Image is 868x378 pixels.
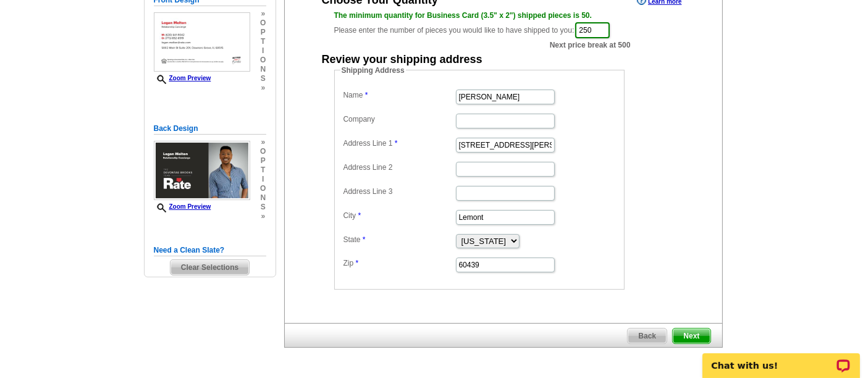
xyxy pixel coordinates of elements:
[154,245,266,256] h5: Need a Clean Slate?
[343,210,455,221] label: City
[154,203,211,210] a: Zoom Preview
[628,329,667,343] span: Back
[343,234,455,245] label: State
[260,138,266,147] span: »
[260,9,266,19] span: »
[260,156,266,166] span: p
[343,138,455,149] label: Address Line 1
[154,123,266,135] h5: Back Design
[627,328,667,344] a: Back
[334,10,673,40] div: Please enter the number of pieces you would like to have shipped to you:
[260,19,266,28] span: o
[260,147,266,156] span: o
[550,40,631,51] span: Next price break at 500
[154,75,211,82] a: Zoom Preview
[343,114,455,125] label: Company
[260,56,266,65] span: o
[260,28,266,37] span: p
[260,184,266,193] span: o
[154,141,250,200] img: small-thumb.jpg
[260,203,266,212] span: s
[260,175,266,184] span: i
[260,74,266,83] span: s
[260,37,266,46] span: t
[343,90,455,101] label: Name
[322,54,482,65] div: Review your shipping address
[343,162,455,173] label: Address Line 2
[154,12,250,72] img: small-thumb.jpg
[260,83,266,93] span: »
[260,193,266,203] span: n
[340,65,406,76] legend: Shipping Address
[343,258,455,269] label: Zip
[343,186,455,197] label: Address Line 3
[260,65,266,74] span: n
[694,339,868,378] iframe: LiveChat chat widget
[673,329,710,343] span: Next
[334,10,673,21] div: The minimum quantity for Business Card (3.5" x 2") shipped pieces is 50.
[260,46,266,56] span: i
[260,166,266,175] span: t
[260,212,266,221] span: »
[171,260,249,275] span: Clear Selections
